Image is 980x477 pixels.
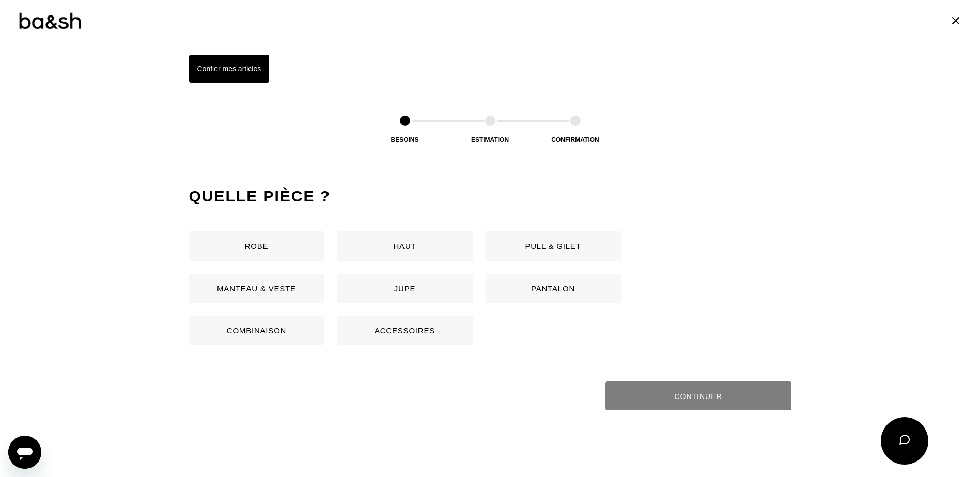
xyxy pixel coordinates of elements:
[8,436,41,469] iframe: Bouton de lancement de la fenêtre de messagerie
[337,274,473,303] button: Jupe
[337,231,473,261] button: Haut
[605,381,791,410] button: Continuer
[189,55,270,83] button: Confier mes articles
[486,231,621,261] button: Pull & gilet
[189,274,324,303] button: Manteau & Veste
[189,231,324,261] button: Robe
[439,136,542,144] div: Estimation
[524,136,627,144] div: Confirmation
[18,11,82,30] img: Logo ba&sh by Tilli
[337,316,473,345] button: Accessoires
[189,186,791,206] h2: Quelle pièce ?
[353,136,457,144] div: Besoins
[486,274,621,303] button: Pantalon
[189,316,324,345] button: Combinaison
